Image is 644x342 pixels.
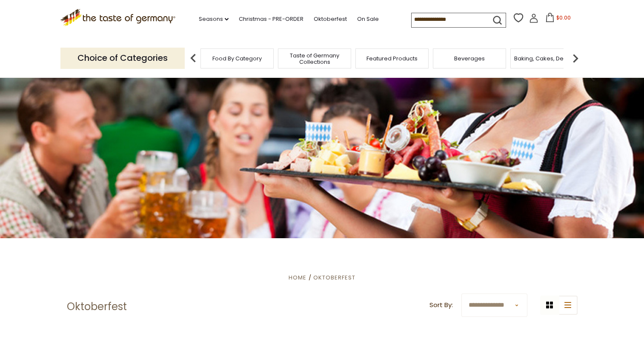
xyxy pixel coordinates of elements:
a: On Sale [357,14,379,24]
label: Sort By: [429,300,453,311]
a: Oktoberfest [313,274,355,282]
img: next arrow [567,50,584,67]
a: Christmas - PRE-ORDER [239,14,303,24]
a: Seasons [199,14,229,24]
button: $0.00 [540,13,576,26]
a: Beverages [454,55,485,62]
a: Featured Products [366,55,418,62]
span: $0.00 [556,14,571,21]
a: Taste of Germany Collections [280,52,349,65]
a: Oktoberfest [314,14,347,24]
img: previous arrow [185,50,202,67]
p: Choice of Categories [60,48,185,68]
a: Home [289,274,306,282]
a: Baking, Cakes, Desserts [514,55,580,62]
a: Food By Category [212,55,262,62]
h1: Oktoberfest [67,300,127,313]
